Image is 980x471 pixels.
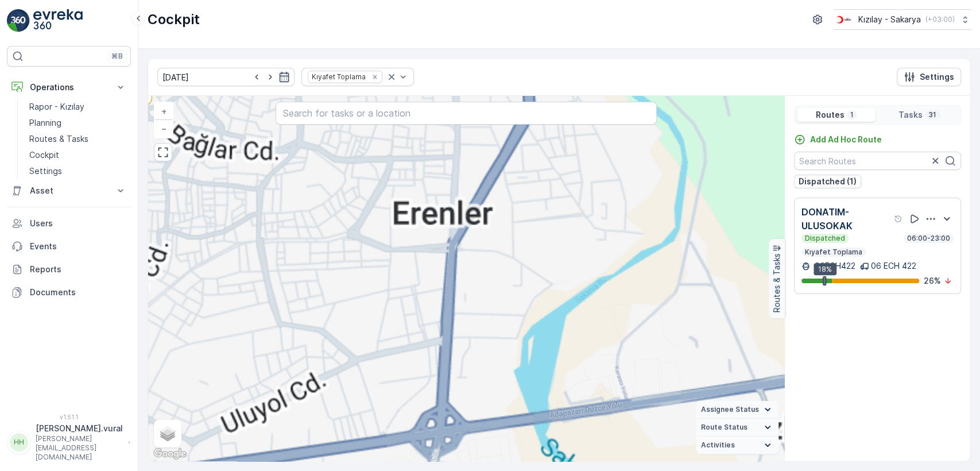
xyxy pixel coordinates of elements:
[25,115,131,131] a: Planning
[148,10,200,29] p: Cockpit
[25,163,131,179] a: Settings
[771,254,783,313] p: Routes & Tasks
[7,281,131,304] a: Documents
[812,260,855,272] p: 06ECH422
[30,287,126,298] p: Documents
[696,437,778,454] summary: Activities
[7,76,131,99] button: Operations
[701,441,735,450] span: Activities
[794,134,882,145] a: Add Ad Hoc Route
[920,71,954,83] p: Settings
[30,185,108,196] p: Asset
[794,175,861,188] button: Dispatched (1)
[29,149,59,161] p: Cockpit
[161,106,166,116] span: +
[25,99,131,115] a: Rapor - Kızılay
[30,82,108,93] p: Operations
[369,72,381,82] div: Remove Kıyafet Toplama
[804,248,863,257] p: Kıyafet Toplama
[894,214,903,223] div: Help Tooltip Icon
[871,260,916,272] p: 06 ECH 422
[794,152,961,170] input: Search Routes
[155,120,172,137] a: Zoom Out
[29,117,61,129] p: Planning
[897,68,961,86] button: Settings
[155,421,180,446] a: Layers
[834,13,854,26] img: k%C4%B1z%C4%B1lay_DTAvauz.png
[308,71,367,82] div: Kıyafet Toplama
[29,165,62,177] p: Settings
[36,423,123,434] p: [PERSON_NAME].vural
[701,423,747,432] span: Route Status
[906,234,951,243] p: 06:00-23:00
[925,15,955,24] p: ( +03:00 )
[276,102,657,125] input: Search for tasks or a location
[161,123,167,133] span: −
[151,446,189,461] img: Google
[7,235,131,258] a: Events
[155,103,172,120] a: Zoom In
[30,264,126,275] p: Reports
[814,263,836,276] div: 18%
[898,109,923,121] p: Tasks
[696,419,778,437] summary: Route Status
[815,109,844,121] p: Routes
[804,234,846,243] p: Dispatched
[30,241,126,252] p: Events
[29,133,88,145] p: Routes & Tasks
[7,423,131,462] button: HH[PERSON_NAME].vural[PERSON_NAME][EMAIL_ADDRESS][DOMAIN_NAME]
[799,176,857,187] p: Dispatched (1)
[801,205,892,233] p: DONATIM-ULUSOKAK
[7,414,131,420] span: v 1.51.1
[36,434,123,462] p: [PERSON_NAME][EMAIL_ADDRESS][DOMAIN_NAME]
[157,68,295,86] input: dd/mm/yyyy
[810,134,882,145] p: Add Ad Hoc Route
[924,275,941,287] p: 26 %
[25,147,131,163] a: Cockpit
[29,101,84,113] p: Rapor - Kızılay
[834,9,971,30] button: Kızılay - Sakarya(+03:00)
[7,9,30,32] img: logo
[10,433,28,451] div: HH
[111,52,123,61] p: ⌘B
[7,258,131,281] a: Reports
[696,401,778,419] summary: Assignee Status
[7,179,131,202] button: Asset
[701,405,759,414] span: Assignee Status
[33,9,83,32] img: logo_light-DOdMpM7g.png
[25,131,131,147] a: Routes & Tasks
[927,110,938,119] p: 31
[849,110,854,119] p: 1
[858,14,921,25] p: Kızılay - Sakarya
[30,218,126,229] p: Users
[151,446,189,461] a: Open this area in Google Maps (opens a new window)
[7,212,131,235] a: Users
